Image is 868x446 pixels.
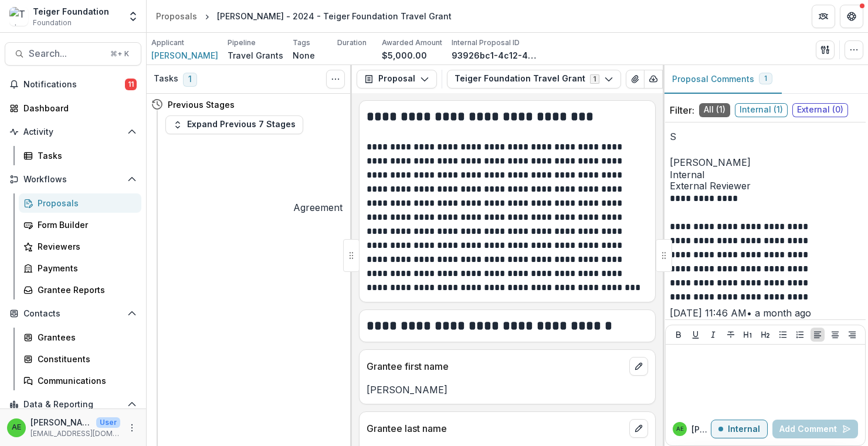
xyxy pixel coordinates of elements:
span: 1 [183,73,197,87]
div: Proposals [38,197,132,209]
p: Awarded Amount [382,38,442,48]
p: Travel Grants [228,49,283,62]
span: Activity [23,127,123,137]
button: Partners [812,5,835,28]
div: Teiger Foundation [33,5,109,18]
button: More [125,421,139,435]
a: Grantees [19,328,141,347]
a: Payments [19,258,141,278]
button: edit [629,357,648,376]
span: All ( 1 ) [699,103,730,117]
button: Search... [5,42,141,66]
div: ⌘ + K [108,47,131,60]
button: Open Activity [5,122,141,141]
button: Align Right [845,328,859,342]
p: [PERSON_NAME] [670,155,861,169]
p: [DATE] 11:46 AM • a month ago [670,306,861,320]
button: Get Help [840,5,863,28]
p: Applicant [151,38,184,48]
button: Italicize [706,328,720,342]
a: Tasks [19,146,141,165]
p: $5,000.00 [382,49,427,62]
p: Pipeline [228,38,256,48]
span: 1 [764,74,767,83]
p: [PERSON_NAME] [691,423,711,435]
div: Proposals [156,10,197,22]
button: Internal [711,420,768,438]
p: [EMAIL_ADDRESS][DOMAIN_NAME] [30,428,120,439]
img: Teiger Foundation [9,7,28,26]
p: [PERSON_NAME] [30,416,91,428]
button: Notifications11 [5,75,141,94]
button: Open Workflows [5,170,141,189]
div: Grantees [38,331,132,343]
button: Open entity switcher [125,5,141,28]
p: Tags [293,38,310,48]
span: External Reviewer [670,181,861,192]
button: Open Contacts [5,304,141,323]
span: Foundation [33,18,72,28]
span: Internal [670,169,861,181]
span: External ( 0 ) [792,103,848,117]
button: Add Comment [772,420,858,438]
button: Bullet List [776,328,790,342]
p: Internal Proposal ID [452,38,520,48]
div: Andrea Escobedo [676,426,684,432]
span: Data & Reporting [23,400,123,410]
span: 11 [125,79,137,90]
a: Communications [19,371,141,390]
button: Open Data & Reporting [5,395,141,414]
p: 93926bc1-4c12-4981-b717-9365902a5c2c [452,49,540,62]
div: Dashboard [23,102,132,114]
span: Search... [29,48,103,59]
button: Underline [689,328,703,342]
h4: Previous Stages [168,98,235,111]
div: Payments [38,262,132,274]
button: Toggle View Cancelled Tasks [326,70,345,88]
button: Bold [672,328,686,342]
a: Proposals [19,193,141,213]
p: Duration [337,38,367,48]
div: [PERSON_NAME] - 2024 - Teiger Foundation Travel Grant [217,10,452,22]
a: Proposals [151,8,202,25]
h4: Agreement [293,200,343,215]
h3: Tasks [154,74,178,84]
div: Andrea Escobedo [12,424,21,431]
div: Stephanie [670,132,861,141]
span: Internal ( 1 ) [735,103,788,117]
p: [PERSON_NAME] [367,383,648,397]
a: Reviewers [19,237,141,256]
button: Strike [724,328,738,342]
button: Align Left [811,328,825,342]
p: Internal [728,424,760,434]
button: Ordered List [793,328,807,342]
button: Heading 1 [741,328,755,342]
button: Heading 2 [758,328,772,342]
a: Dashboard [5,98,141,118]
p: Grantee first name [367,359,625,373]
a: [PERSON_NAME] [151,49,218,62]
button: Proposal Comments [663,65,782,94]
div: Constituents [38,353,132,365]
button: edit [629,419,648,438]
p: Grantee last name [367,421,625,435]
nav: breadcrumb [151,8,456,25]
div: Grantee Reports [38,284,132,296]
p: Filter: [670,103,694,117]
a: Form Builder [19,215,141,234]
div: Tasks [38,149,132,162]
div: Form Builder [38,219,132,231]
span: Contacts [23,309,123,319]
p: User [96,417,120,428]
button: Edit as form [662,70,681,88]
button: Teiger Foundation Travel Grant1 [447,70,621,88]
button: Proposal [357,70,437,88]
button: Align Center [828,328,842,342]
p: None [293,49,315,62]
button: Expand Previous 7 Stages [165,115,303,134]
span: Workflows [23,175,123,185]
span: Notifications [23,80,125,90]
button: View Attached Files [626,70,645,88]
a: Grantee Reports [19,280,141,299]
